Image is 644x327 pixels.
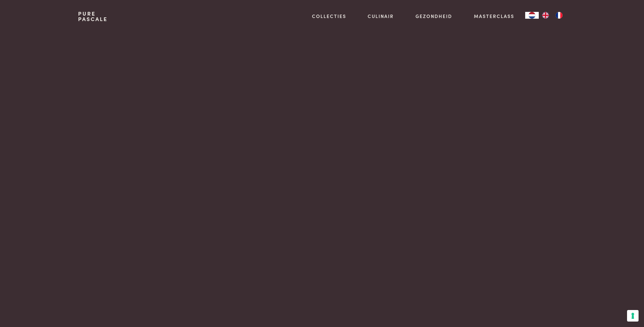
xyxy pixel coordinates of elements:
[368,13,394,20] a: Culinair
[416,13,452,20] a: Gezondheid
[627,310,639,322] button: Uw voorkeuren voor toestemming voor trackingtechnologieën
[525,12,539,19] a: NL
[552,12,566,19] a: FR
[539,12,566,19] ul: Language list
[539,12,552,19] a: EN
[525,12,539,19] div: Language
[78,11,108,22] a: PurePascale
[525,12,566,19] aside: Language selected: Nederlands
[474,13,514,20] a: Masterclass
[312,13,346,20] a: Collecties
